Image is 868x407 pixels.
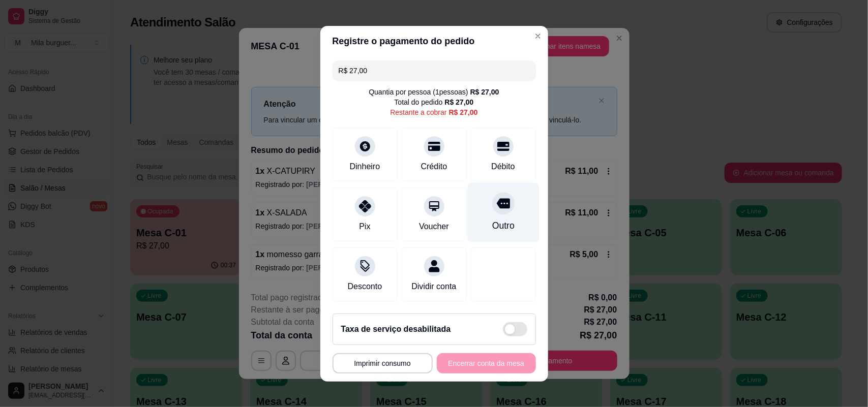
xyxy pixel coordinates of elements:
div: R$ 27,00 [470,87,499,97]
div: Voucher [419,221,449,233]
div: Dinheiro [350,161,380,173]
h2: Taxa de serviço desabilitada [341,323,451,335]
div: Outro [492,219,514,232]
div: Crédito [421,161,447,173]
div: Pix [359,221,370,233]
div: Débito [491,161,515,173]
button: Imprimir consumo [333,353,433,373]
input: Ex.: hambúrguer de cordeiro [339,60,530,81]
div: Desconto [348,280,382,293]
div: Restante a cobrar [390,107,477,117]
div: R$ 27,00 [445,97,474,107]
div: R$ 27,00 [449,107,478,117]
div: Quantia por pessoa ( 1 pessoas) [369,87,499,97]
header: Registre o pagamento do pedido [320,26,548,56]
button: Close [530,28,546,44]
div: Total do pedido [395,97,474,107]
div: Dividir conta [411,280,456,293]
